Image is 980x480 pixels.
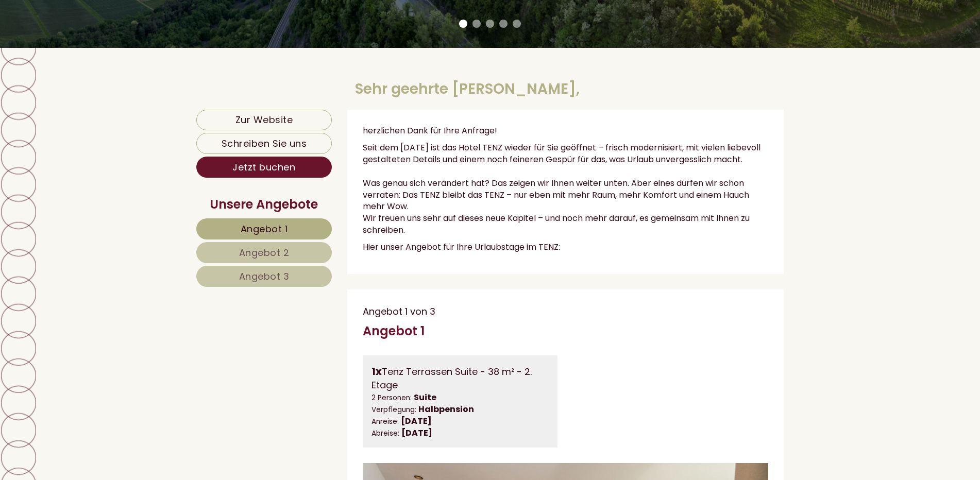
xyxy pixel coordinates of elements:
[239,246,290,259] span: Angebot 2
[418,403,474,415] b: Halbpension
[196,110,332,130] a: Zur Website
[371,428,399,438] small: Abreise:
[371,417,399,426] small: Anreise:
[338,268,406,289] button: Senden
[241,222,288,235] span: Angebot 1
[401,415,432,427] b: [DATE]
[15,52,179,59] small: 19:41
[363,242,769,253] p: Hier unser Angebot für Ihre Urlaubstage im TENZ:
[371,393,412,403] small: 2 Personen:
[196,157,332,178] a: Jetzt buchen
[355,81,580,97] h1: Sehr geehrte [PERSON_NAME],
[401,427,432,439] b: [DATE]
[196,133,332,154] a: Schreiben Sie uns
[363,322,425,340] div: Angebot 1
[371,364,382,379] b: 1x
[371,364,549,392] div: Tenz Terrassen Suite - 38 m² - 2. Etage
[239,270,290,283] span: Angebot 3
[174,8,232,25] div: Mittwoch
[363,305,435,318] span: Angebot 1 von 3
[15,32,179,40] div: Hotel Tenz
[414,391,436,403] b: Suite
[196,196,332,213] div: Unsere Angebote
[371,405,416,415] small: Verpflegung:
[363,142,769,236] p: Seit dem [DATE] ist das Hotel TENZ wieder für Sie geöffnet – frisch modernisiert, mit vielen lieb...
[8,30,184,61] div: Guten Tag, wie können wir Ihnen helfen?
[363,125,769,137] p: herzlichen Dank für Ihre Anfrage!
